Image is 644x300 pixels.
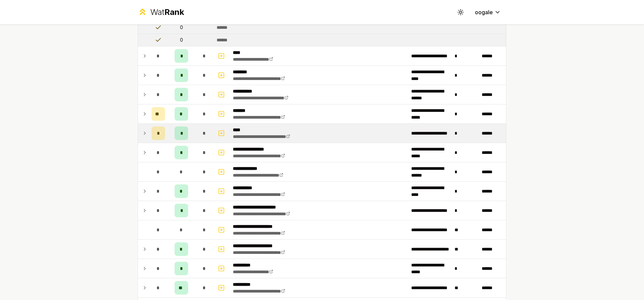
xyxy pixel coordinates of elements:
div: Wat [150,7,184,18]
span: oogale [475,8,493,16]
button: oogale [469,6,506,18]
span: Rank [164,7,184,17]
td: 0 [168,34,195,46]
td: 0 [168,21,195,34]
a: WatRank [138,7,184,18]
